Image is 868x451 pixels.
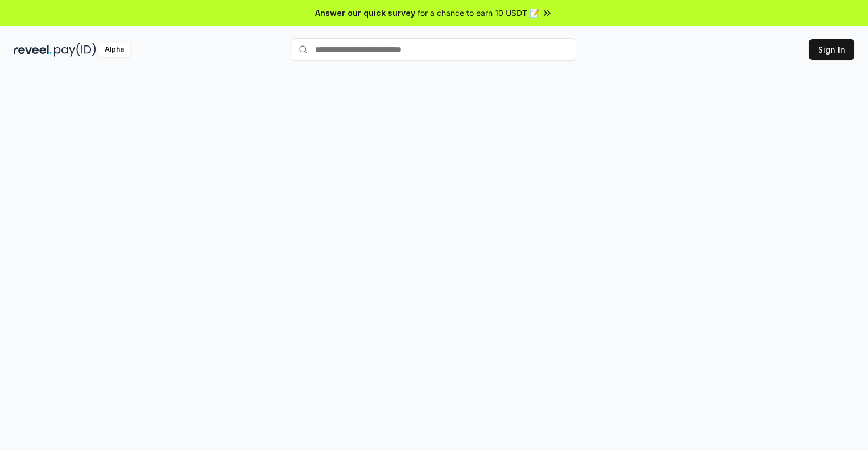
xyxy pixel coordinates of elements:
[14,43,52,57] img: reveel_dark
[315,7,415,19] span: Answer our quick survey
[809,39,854,60] button: Sign In
[98,43,130,57] div: Alpha
[418,7,539,19] span: for a chance to earn 10 USDT 📝
[54,43,96,57] img: pay_id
